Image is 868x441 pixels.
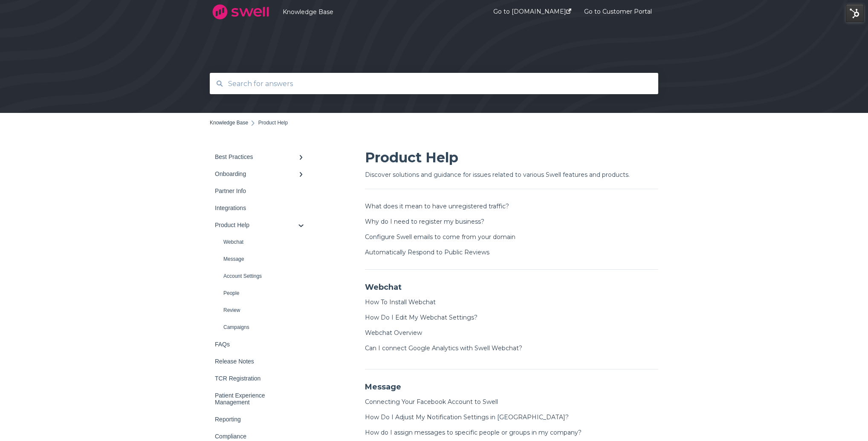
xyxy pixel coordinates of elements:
[215,375,298,382] div: TCR Registration
[365,429,582,436] a: How do I assign messages to specific people or groups in my company?
[210,148,312,165] a: Best Practices
[365,413,569,421] a: How Do I Adjust My Notification Settings in [GEOGRAPHIC_DATA]?
[210,336,312,353] a: FAQs
[210,1,272,23] img: company logo
[215,358,298,365] div: Release Notes
[210,268,312,285] a: Account Settings
[365,233,515,241] a: Configure Swell emails to come from your domain
[365,398,498,406] a: Connecting Your Facebook Account to Swell
[215,153,298,160] div: Best Practices
[210,370,312,387] a: TCR Registration
[210,319,312,336] a: Campaigns
[223,75,645,93] input: Search for answers
[210,302,312,319] a: Review
[365,314,477,321] a: How Do I Edit My Webchat Settings?
[215,205,298,211] div: Integrations
[210,387,312,411] a: Patient Experience Management
[210,182,312,199] a: Partner Info
[215,341,298,348] div: FAQs
[210,120,248,126] a: Knowledge Base
[210,199,312,216] a: Integrations
[258,120,288,126] span: Product Help
[215,187,298,194] div: Partner Info
[215,392,298,406] div: Patient Experience Management
[215,222,298,228] div: Product Help
[365,282,658,293] h4: Webchat
[365,218,484,225] a: Why do I need to register my business?
[283,8,468,16] a: Knowledge Base
[215,416,298,423] div: Reporting
[215,170,298,177] div: Onboarding
[846,4,864,22] img: HubSpot Tools Menu Toggle
[210,165,312,182] a: Onboarding
[215,433,298,440] div: Compliance
[210,353,312,370] a: Release Notes
[210,216,312,233] a: Product Help
[365,298,436,306] a: How To Install Webchat
[365,248,489,256] a: Automatically Respond to Public Reviews
[365,170,658,189] h6: Discover solutions and guidance for issues related to various Swell features and products.
[210,285,312,302] a: People
[365,329,422,337] a: Webchat Overview
[365,148,658,167] h1: Product Help
[210,411,312,428] a: Reporting
[210,251,312,268] a: Message
[365,381,658,392] h4: Message
[365,202,509,210] a: What does it mean to have unregistered traffic?
[365,344,522,352] a: Can I connect Google Analytics with Swell Webchat?
[210,233,312,251] a: Webchat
